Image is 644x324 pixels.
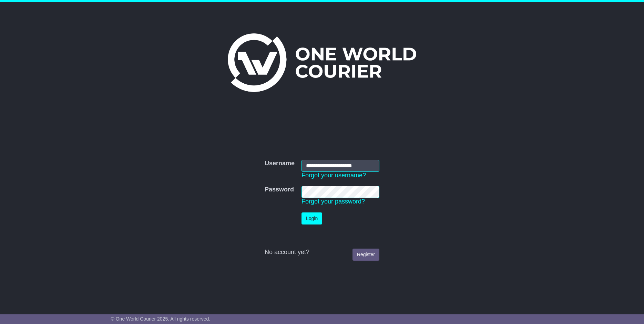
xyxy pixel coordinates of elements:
button: Login [301,212,322,224]
label: Password [265,186,294,194]
a: Forgot your password? [301,198,365,205]
div: No account yet? [265,249,379,256]
label: Username [265,160,295,167]
span: © One World Courier 2025. All rights reserved. [111,316,211,322]
img: One World [228,33,416,92]
a: Register [352,249,379,261]
a: Forgot your username? [301,172,366,179]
